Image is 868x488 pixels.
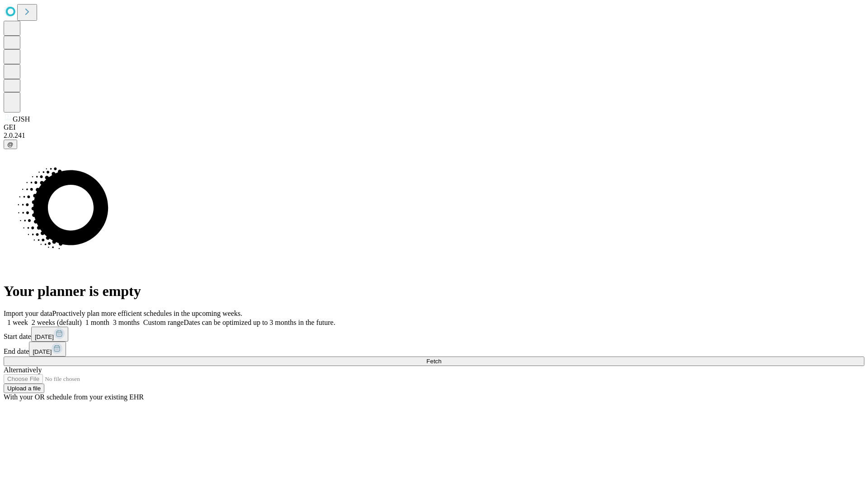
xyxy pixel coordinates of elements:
span: 2 weeks (default) [32,319,82,326]
button: [DATE] [31,327,68,342]
span: 3 months [113,319,140,326]
button: Fetch [4,357,864,366]
h1: Your planner is empty [4,283,864,300]
span: Custom range [143,319,184,326]
span: Proactively plan more efficient schedules in the upcoming weeks. [52,310,242,317]
span: Fetch [426,358,441,365]
span: Dates can be optimized up to 3 months in the future. [184,319,335,326]
button: [DATE] [29,342,66,357]
div: End date [4,342,864,357]
span: Alternatively [4,366,42,374]
div: GEI [4,123,864,131]
span: 1 week [7,319,28,326]
span: With your OR schedule from your existing EHR [4,393,144,401]
div: Start date [4,327,864,342]
button: Upload a file [4,384,44,393]
div: 2.0.241 [4,131,864,140]
span: [DATE] [35,333,54,340]
button: @ [4,140,17,149]
span: Import your data [4,310,52,317]
span: [DATE] [33,348,52,355]
span: GJSH [13,115,30,123]
span: 1 month [85,319,109,326]
span: @ [7,141,14,148]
